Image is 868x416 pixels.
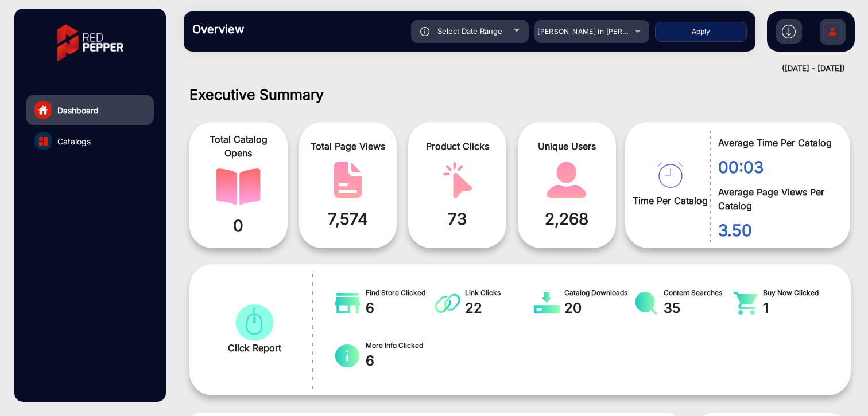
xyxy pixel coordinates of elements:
span: 1 [763,298,832,319]
img: catalog [39,137,48,146]
h1: Executive Summary [189,86,851,103]
img: catalog [216,168,261,205]
span: 35 [664,298,733,319]
div: ([DATE] - [DATE]) [172,63,845,74]
span: 73 [417,207,498,231]
img: catalog [733,292,758,315]
span: Average Time Per Catalog [718,136,833,150]
span: Dashboard [57,104,99,116]
a: Catalogs [26,125,154,156]
span: Select Date Range [437,26,502,36]
span: Find Store Clicked [366,288,435,298]
span: Content Searches [664,288,733,298]
span: Total Page Views [308,139,389,153]
img: h2download.svg [782,25,796,38]
span: Link Clicks [465,288,534,298]
span: 00:03 [718,155,833,179]
img: icon [420,27,430,36]
span: Click Report [228,341,281,355]
img: catalog [657,162,683,188]
span: Total Catalog Opens [198,132,279,160]
a: Dashboard [26,95,154,125]
span: 2,268 [526,207,607,231]
span: Catalog Downloads [564,288,634,298]
span: Buy Now Clicked [763,288,832,298]
img: catalog [435,162,480,198]
h3: Overview [192,22,353,36]
img: catalog [544,162,589,198]
img: catalog [534,292,560,315]
img: catalog [335,344,361,367]
img: home [38,105,48,115]
span: 0 [198,214,279,238]
img: vmg-logo [49,14,131,72]
img: catalog [435,292,460,315]
button: Apply [655,22,747,42]
span: 6 [366,298,435,319]
span: Unique Users [526,139,607,153]
span: 3.50 [718,218,833,242]
span: Product Clicks [417,139,498,153]
span: 6 [366,351,435,371]
img: catalog [325,162,370,198]
img: catalog [633,292,659,315]
span: Average Page Views Per Catalog [718,185,833,213]
span: 7,574 [308,207,389,231]
img: catalog [335,292,361,315]
span: Catalogs [57,135,91,147]
span: More Info Clicked [366,340,435,351]
span: [PERSON_NAME] in [PERSON_NAME] [537,27,664,36]
img: catalog [232,304,277,341]
span: 22 [465,298,534,319]
span: 20 [564,298,634,319]
img: Sign%20Up.svg [820,13,844,53]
